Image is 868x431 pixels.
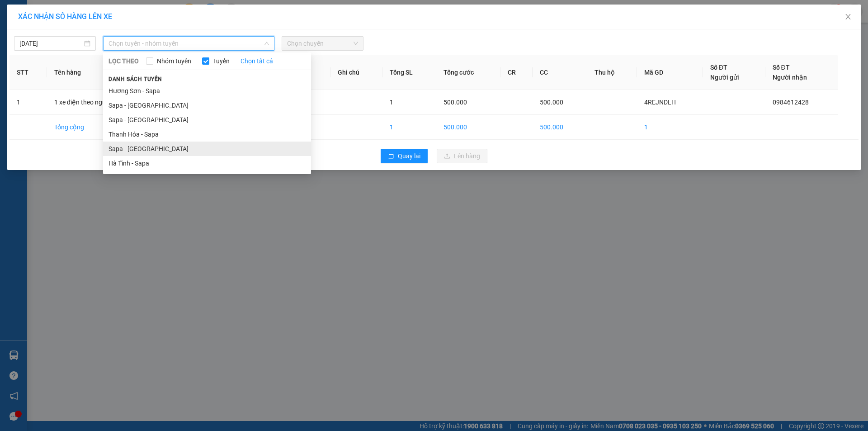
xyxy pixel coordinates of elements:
[644,99,676,106] span: 4REJNDLH
[241,56,273,66] a: Chọn tất cả
[637,115,703,140] td: 1
[103,113,311,127] li: Sapa - [GEOGRAPHIC_DATA]
[47,55,197,90] th: Tên hàng
[47,115,197,140] td: Tổng cộng
[388,153,394,160] span: rollback
[103,98,311,113] li: Sapa - [GEOGRAPHIC_DATA]
[443,99,467,106] span: 500.000
[637,55,703,90] th: Mã GD
[835,5,861,30] button: Close
[9,90,47,115] td: 1
[390,99,393,106] span: 1
[773,74,807,81] span: Người nhận
[19,38,82,48] input: 15/10/2025
[500,55,533,90] th: CR
[710,74,739,81] span: Người gửi
[47,90,197,115] td: 1 xe điện theo người 24B-00526
[437,149,487,163] button: uploadLên hàng
[710,64,727,71] span: Số ĐT
[382,115,436,140] td: 1
[287,37,358,50] span: Chọn chuyến
[108,56,139,66] span: LỌC THEO
[533,55,587,90] th: CC
[264,41,269,46] span: down
[9,55,47,90] th: STT
[103,84,311,98] li: Hương Sơn - Sapa
[209,56,233,66] span: Tuyến
[103,156,311,171] li: Hà Tĩnh - Sapa
[103,127,311,142] li: Thanh Hóa - Sapa
[330,55,382,90] th: Ghi chú
[540,99,563,106] span: 500.000
[533,115,587,140] td: 500.000
[844,13,852,20] span: close
[436,55,500,90] th: Tổng cước
[381,149,428,163] button: rollbackQuay lại
[153,56,195,66] span: Nhóm tuyến
[382,55,436,90] th: Tổng SL
[108,37,269,50] span: Chọn tuyến - nhóm tuyến
[18,12,112,21] span: XÁC NHẬN SỐ HÀNG LÊN XE
[773,64,790,71] span: Số ĐT
[587,55,637,90] th: Thu hộ
[103,75,168,83] span: Danh sách tuyến
[398,151,420,161] span: Quay lại
[436,115,500,140] td: 500.000
[103,142,311,156] li: Sapa - [GEOGRAPHIC_DATA]
[773,99,809,106] span: 0984612428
